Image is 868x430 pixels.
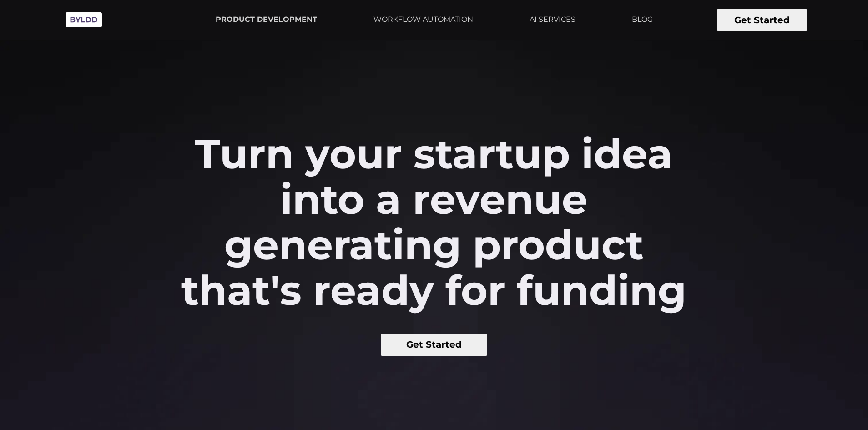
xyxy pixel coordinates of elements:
button: Get Started [717,9,807,31]
h2: Turn your startup idea into a revenue generating product that's ready for funding [174,131,695,313]
button: Get Started [381,334,488,356]
a: WORKFLOW AUTOMATION [368,8,479,31]
a: PRODUCT DEVELOPMENT [210,8,323,31]
a: BLOG [626,8,658,31]
a: AI SERVICES [524,8,581,31]
img: Byldd - Product Development Company [61,7,106,32]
